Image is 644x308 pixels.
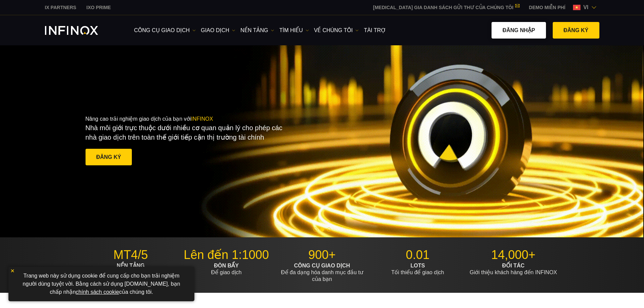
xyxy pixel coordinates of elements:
[320,228,324,232] span: Go to slide 2
[214,263,239,268] strong: ĐÒN BẨY
[502,263,524,268] strong: ĐỐI TÁC
[410,263,425,268] strong: LOTS
[524,4,571,11] a: INFINOX MENU
[492,22,546,39] a: Đăng nhập
[86,123,286,142] p: Nhà môi giới trực thuộc dưới nhiều cơ quan quản lý cho phép các nhà giao dịch trên toàn thế giới ...
[86,149,132,165] a: Đăng ký
[81,4,116,11] a: INFINOX
[368,5,524,10] a: [MEDICAL_DATA] GIA DANH SÁCH GỬI THƯ CỦA CHÚNG TÔI
[327,228,331,232] span: Go to slide 3
[373,247,463,262] p: 0.01
[201,26,235,34] a: GIAO DỊCH
[40,4,81,11] a: INFINOX
[12,270,191,298] p: Trang web này sử dụng cookie để cung cấp cho bạn trải nghiệm người dùng tuyệt vời. Bằng cách sử d...
[580,3,591,11] span: vi
[181,262,272,276] p: Để giao dịch
[373,262,463,276] p: Tối thiểu để giao dịch
[86,262,176,276] p: Với các công cụ giao dịch hiện đại
[364,26,386,34] a: Tài trợ
[45,26,114,35] a: INFINOX Logo
[86,105,336,178] div: Nâng cao trải nghiệm giao dịch của bạn với
[294,263,350,268] strong: CÔNG CỤ GIAO DỊCH
[277,262,367,283] p: Để đa dạng hóa danh mục đầu tư của bạn
[553,22,599,39] a: Đăng ký
[240,26,274,34] a: NỀN TẢNG
[86,247,176,262] p: MT4/5
[117,263,144,268] strong: NỀN TẢNG
[279,26,309,34] a: Tìm hiểu
[10,268,15,273] img: yellow close icon
[468,247,559,262] p: 14,000+
[277,247,367,262] p: 900+
[134,26,196,34] a: công cụ giao dịch
[313,228,317,232] span: Go to slide 1
[76,289,119,295] a: chính sách cookie
[191,116,213,122] span: INFINOX
[181,247,272,262] p: Lên đến 1:1000
[314,26,359,34] a: VỀ CHÚNG TÔI
[468,262,559,276] p: Giới thiệu khách hàng đến INFINOX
